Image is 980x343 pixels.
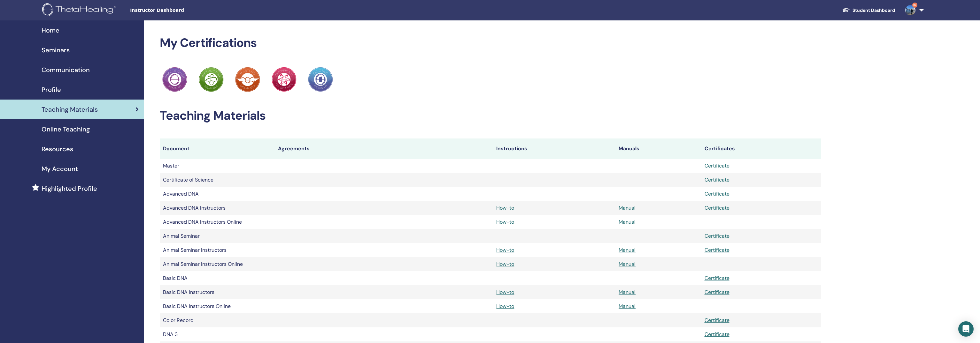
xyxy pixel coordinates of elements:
a: Manual [619,303,636,309]
a: Certificate [705,233,729,239]
th: Certificates [701,138,822,159]
td: Basic DNA Instructors Online [160,299,275,313]
a: Certificate [705,275,729,281]
td: Master [160,159,275,173]
img: Practitioner [308,67,333,92]
span: My Account [42,164,78,174]
img: Practitioner [162,67,187,92]
a: Manual [619,247,636,253]
td: Animal Seminar [160,229,275,243]
td: Basic DNA Instructors [160,285,275,299]
td: Color Record [160,313,275,327]
span: Profile [42,85,61,94]
a: Certificate [705,331,729,338]
a: Manual [619,289,636,295]
a: Manual [619,205,636,211]
a: Certificate [705,289,729,295]
td: Certificate of Science [160,173,275,187]
td: Animal Seminar Instructors [160,243,275,257]
h2: Teaching Materials [160,108,821,123]
span: 9+ [912,3,917,8]
span: Home [42,26,59,35]
span: Instructor Dashboard [130,7,226,14]
a: Certificate [705,247,729,253]
a: How-to [496,247,514,253]
span: Seminars [42,45,70,55]
th: Instructions [493,138,615,159]
a: Certificate [705,162,729,169]
h2: My Certifications [160,36,821,50]
a: Certificate [705,205,729,211]
img: graduation-cap-white.svg [842,7,850,13]
a: How-to [496,205,514,211]
span: Online Teaching [42,124,90,134]
td: Advanced DNA [160,187,275,201]
img: Practitioner [199,67,224,92]
a: How-to [496,289,514,295]
a: How-to [496,219,514,225]
span: Communication [42,65,90,75]
a: Student Dashboard [837,4,900,16]
td: DNA 3 [160,327,275,341]
img: default.jpg [905,5,915,15]
a: Certificate [705,176,729,183]
th: Manuals [615,138,701,159]
th: Agreements [275,138,493,159]
td: Basic DNA [160,271,275,285]
td: Advanced DNA Instructors [160,201,275,215]
div: Open Intercom Messenger [958,321,974,337]
a: Manual [619,261,636,267]
img: Practitioner [235,67,260,92]
span: Teaching Materials [42,105,98,114]
img: logo.png [42,3,119,18]
span: Resources [42,144,73,154]
td: Advanced DNA Instructors Online [160,215,275,229]
a: Certificate [705,190,729,197]
a: How-to [496,261,514,267]
img: Practitioner [272,67,297,92]
a: How-to [496,303,514,309]
th: Document [160,138,275,159]
td: Animal Seminar Instructors Online [160,257,275,271]
a: Manual [619,219,636,225]
a: Certificate [705,317,729,324]
span: Highlighted Profile [42,184,97,193]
